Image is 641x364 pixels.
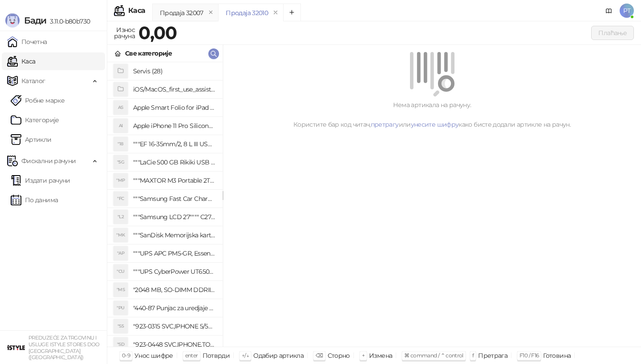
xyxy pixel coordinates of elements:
[270,9,281,16] button: remove
[114,283,128,297] div: "MS
[253,350,304,361] div: Одабир артикла
[114,119,128,133] div: AI
[133,210,215,224] h4: """Samsung LCD 27"""" C27F390FHUXEN"""
[112,24,137,42] div: Износ рачуна
[7,33,47,51] a: Почетна
[472,352,474,359] span: f
[114,319,128,333] div: "S5
[133,137,215,151] h4: """EF 16-35mm/2, 8 L III USM"""
[114,100,128,115] div: AS
[133,283,215,297] h4: "2048 MB, SO-DIMM DDRII, 667 MHz, Napajanje 1,8 0,1 V, Latencija CL5"
[28,335,100,360] small: PREDUZEĆE ZA TRGOVINU I USLUGE ISTYLE STORES DOO [GEOGRAPHIC_DATA] ([GEOGRAPHIC_DATA])
[7,52,35,70] a: Каса
[46,17,90,25] span: 3.11.0-b80b730
[11,131,52,148] a: ArtikliАртикли
[543,350,571,361] div: Готовина
[133,100,215,115] h4: Apple Smart Folio for iPad mini (A17 Pro) - Sage
[114,155,128,169] div: "5G
[11,92,65,109] a: Робне марке
[21,72,45,90] span: Каталог
[133,173,215,188] h4: """MAXTOR M3 Portable 2TB 2.5"""" crni eksterni hard disk HX-M201TCB/GM"""
[602,4,616,18] a: Документација
[133,228,215,242] h4: """SanDisk Memorijska kartica 256GB microSDXC sa SD adapterom SDSQXA1-256G-GN6MA - Extreme PLUS, ...
[478,350,507,361] div: Претрага
[205,9,217,16] button: remove
[316,352,323,359] span: ⌫
[114,228,128,242] div: "MK
[128,7,145,14] div: Каса
[404,352,463,359] span: ⌘ command / ⌃ control
[283,4,301,21] button: Add tab
[369,350,392,361] div: Измена
[133,192,215,206] h4: """Samsung Fast Car Charge Adapter, brzi auto punja_, boja crna"""
[133,301,215,315] h4: "440-87 Punjac za uredjaje sa micro USB portom 4/1, Stand."
[107,62,223,347] div: grid
[234,100,630,129] div: Нема артикала на рачуну. Користите бар код читач, или како бисте додали артикле на рачун.
[133,337,215,352] h4: "923-0448 SVC,IPHONE,TOURQUE DRIVER KIT .65KGF- CM Šrafciger "
[11,191,58,209] a: По данима
[5,13,20,28] img: Logo
[134,350,173,361] div: Унос шифре
[371,120,399,128] a: претрагу
[114,192,128,206] div: "FC
[133,319,215,333] h4: "923-0315 SVC,IPHONE 5/5S BATTERY REMOVAL TRAY Držač za iPhone sa kojim se otvara display
[7,339,25,356] img: 64x64-companyLogo-77b92cf4-9946-4f36-9751-bf7bb5fd2c7d.png
[11,172,70,189] a: Издати рачуни
[114,210,128,224] div: "L2
[133,64,215,78] h4: Servis (28)
[114,264,128,279] div: "CU
[203,350,230,361] div: Потврди
[411,120,459,128] a: унесите шифру
[226,8,268,18] div: Продаја 32010
[24,15,46,26] span: Бади
[11,111,59,129] a: Категорије
[519,352,539,359] span: F10 / F16
[138,22,177,44] strong: 0,00
[185,352,198,359] span: enter
[21,152,76,170] span: Фискални рачуни
[133,82,215,96] h4: iOS/MacOS_first_use_assistance (4)
[114,173,128,188] div: "MP
[133,264,215,279] h4: """UPS CyberPower UT650EG, 650VA/360W , line-int., s_uko, desktop"""
[125,48,172,58] div: Све категорије
[160,8,203,18] div: Продаја 32007
[362,352,365,359] span: +
[133,155,215,169] h4: """LaCie 500 GB Rikiki USB 3.0 / Ultra Compact & Resistant aluminum / USB 3.0 / 2.5"""""""
[242,352,249,359] span: ↑/↓
[133,246,215,260] h4: """UPS APC PM5-GR, Essential Surge Arrest,5 utic_nica"""
[114,337,128,352] div: "SD
[114,137,128,151] div: "18
[122,352,130,359] span: 0-9
[328,350,350,361] div: Сторно
[114,246,128,260] div: "AP
[620,4,634,18] span: PT
[114,301,128,315] div: "PU
[133,119,215,133] h4: Apple iPhone 11 Pro Silicone Case - Black
[591,26,634,40] button: Плаћање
